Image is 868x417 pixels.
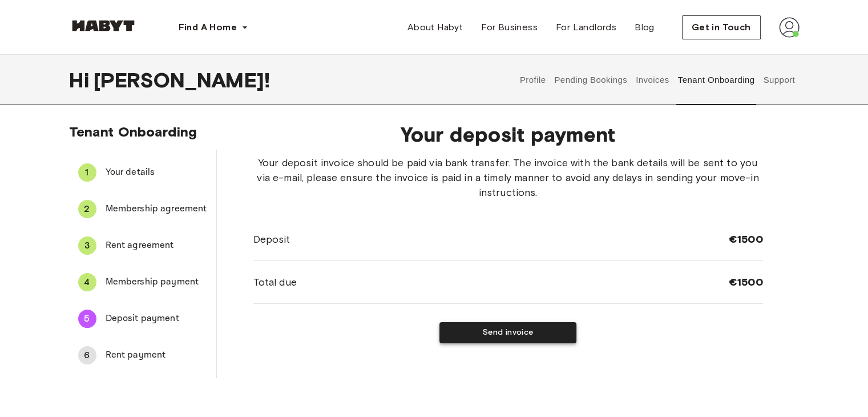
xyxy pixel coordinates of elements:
[676,55,756,105] button: Tenant Onboarding
[94,68,270,92] span: [PERSON_NAME] !
[253,232,290,247] span: Deposit
[69,195,216,223] div: 2Membership agreement
[106,239,207,252] span: Rent agreement
[179,21,237,34] span: Find A Home
[169,16,257,39] button: Find A Home
[78,310,96,328] div: 5
[635,55,671,105] button: Invoices
[625,16,664,39] a: Blog
[69,342,216,369] div: 6Rent payment
[398,16,472,39] a: About Habyt
[69,268,216,296] div: 4Membership payment
[556,21,616,34] span: For Landlords
[547,16,625,39] a: For Landlords
[69,232,216,259] div: 3Rent agreement
[779,17,800,38] img: avatar
[481,21,538,34] span: For Business
[78,163,96,182] div: 1
[78,200,96,218] div: 2
[682,15,761,39] button: Get in Touch
[69,305,216,332] div: 5Deposit payment
[439,322,576,343] button: Send invoice
[106,312,207,326] span: Deposit payment
[253,275,297,290] span: Total due
[69,20,138,31] img: Habyt
[69,68,94,92] span: Hi
[78,273,96,291] div: 4
[253,122,763,146] span: Your deposit payment
[78,236,96,255] div: 3
[635,21,655,34] span: Blog
[729,232,763,246] span: €1500
[553,55,629,105] button: Pending Bookings
[518,55,547,105] button: Profile
[106,166,207,179] span: Your details
[69,123,197,140] span: Tenant Onboarding
[78,346,96,364] div: 6
[106,275,207,289] span: Membership payment
[472,16,547,39] a: For Business
[69,159,216,186] div: 1Your details
[515,55,799,105] div: user profile tabs
[253,155,763,200] span: Your deposit invoice should be paid via bank transfer. The invoice with the bank details will be ...
[762,55,797,105] button: Support
[692,21,751,34] span: Get in Touch
[729,275,763,289] span: €1500
[106,348,207,362] span: Rent payment
[407,21,463,34] span: About Habyt
[106,202,207,216] span: Membership agreement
